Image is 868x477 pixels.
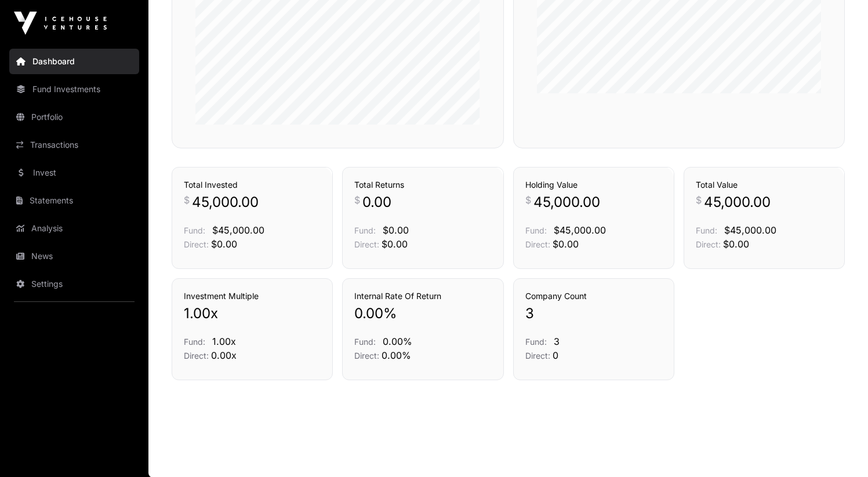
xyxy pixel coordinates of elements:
span: 45,000.00 [533,193,600,212]
span: $0.00 [553,238,579,250]
h3: Total Value [696,179,833,191]
span: 3 [554,336,560,347]
span: Direct: [525,239,550,249]
a: Settings [9,271,139,297]
span: Fund: [184,225,205,235]
span: 0.00% [383,336,412,347]
span: 3 [525,304,534,323]
span: x [210,304,218,323]
span: $0.00 [382,238,408,250]
span: $0.00 [211,238,237,250]
span: 0.00 [354,304,383,323]
span: Fund: [525,337,547,347]
span: 45,000.00 [704,193,771,212]
span: Fund: [354,225,376,235]
a: Analysis [9,216,139,241]
img: Icehouse Ventures Logo [14,12,107,35]
span: % [383,304,397,323]
span: 0 [553,349,558,361]
a: Dashboard [9,49,139,74]
h3: Total Invested [184,179,321,191]
span: Direct: [525,351,550,361]
span: 0.00 [362,193,391,212]
span: 0.00% [382,349,411,361]
span: Direct: [696,239,721,249]
span: Direct: [354,351,379,361]
a: Fund Investments [9,77,139,102]
span: Fund: [184,337,205,347]
span: $ [184,193,190,207]
iframe: Chat Widget [810,421,868,477]
span: $45,000.00 [724,224,776,236]
a: Transactions [9,132,139,158]
span: 0.00x [211,349,237,361]
h3: Total Returns [354,179,491,191]
a: Portfolio [9,104,139,130]
a: Statements [9,188,139,213]
span: 45,000.00 [192,193,259,212]
span: $ [696,193,702,207]
span: $0.00 [383,224,409,236]
span: Fund: [354,337,376,347]
span: $45,000.00 [554,224,606,236]
span: Fund: [525,225,547,235]
h3: Holding Value [525,179,662,191]
span: $ [354,193,360,207]
span: $ [525,193,531,207]
span: Direct: [354,239,379,249]
span: 1.00x [212,336,236,347]
span: 1.00 [184,304,210,323]
span: Direct: [184,351,209,361]
span: $45,000.00 [212,224,264,236]
span: Fund: [696,225,717,235]
h3: Internal Rate Of Return [354,290,491,302]
a: News [9,243,139,269]
span: Direct: [184,239,209,249]
h3: Investment Multiple [184,290,321,302]
span: $0.00 [723,238,749,250]
h3: Company Count [525,290,662,302]
a: Invest [9,160,139,185]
